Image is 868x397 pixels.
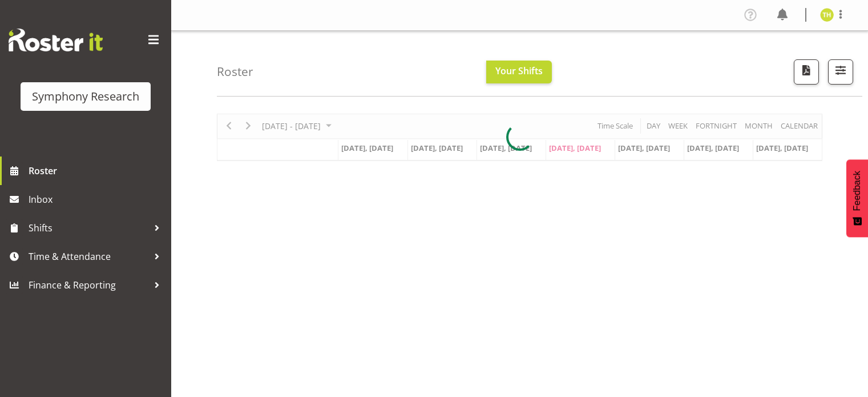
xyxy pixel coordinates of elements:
h4: Roster [217,65,253,78]
button: Feedback - Show survey [846,159,868,237]
button: Your Shifts [486,61,552,83]
img: Rosterit website logo [9,29,103,51]
span: Your Shifts [495,65,543,77]
button: Filter Shifts [828,59,853,85]
span: Shifts [29,219,148,236]
img: tristan-healley11868.jpg [820,8,834,22]
span: Roster [29,162,165,179]
span: Feedback [852,171,862,211]
span: Time & Attendance [29,248,148,265]
div: Symphony Research [32,88,139,105]
span: Inbox [29,191,165,208]
span: Finance & Reporting [29,276,148,294]
button: Download a PDF of the roster according to the set date range. [794,59,819,85]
